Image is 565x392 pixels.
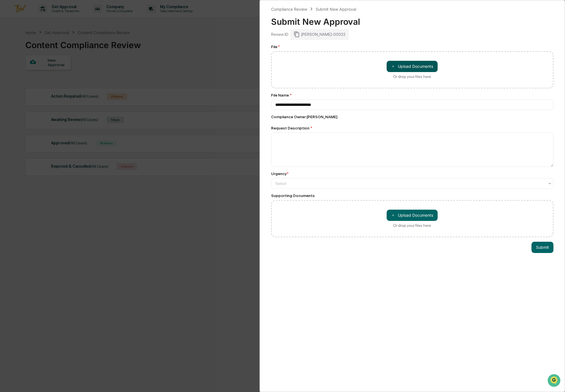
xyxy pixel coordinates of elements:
[41,71,45,76] div: 🗄️
[387,61,438,72] button: Or drop your files here
[271,12,554,27] div: Submit New Approval
[387,210,438,221] button: Or drop your files here
[271,7,307,12] div: Compliance Review
[3,69,39,79] a: 🖐️Preclearance
[271,171,289,176] div: Urgency
[271,32,289,37] div: Review ID:
[531,242,553,253] button: Submit
[19,43,92,49] div: Start new chat
[6,43,16,53] img: 1746055101610-c473b297-6a78-478c-a979-82029cc54cd1
[56,95,68,100] span: Pylon
[96,45,103,51] button: Start new chat
[271,115,554,119] div: Compliance Owner : [PERSON_NAME]
[40,95,68,100] a: Powered byPylon
[271,193,554,198] div: Supporting Documents
[391,64,395,69] span: ＋
[11,82,36,87] span: Data Lookup
[271,93,554,97] div: File Name
[547,373,562,389] iframe: Open customer support
[391,212,395,218] span: ＋
[6,12,103,21] p: How can we help?
[271,126,554,130] div: Request Description
[3,79,38,89] a: 🔎Data Lookup
[290,29,349,40] div: [PERSON_NAME]-00022
[271,44,554,49] div: File
[46,71,70,77] span: Attestations
[19,49,71,53] div: We're available if you need us!
[316,7,356,12] div: Submit New Approval
[11,71,36,77] span: Preclearance
[393,223,431,228] div: Or drop your files here
[6,82,10,87] div: 🔎
[6,71,10,76] div: 🖐️
[393,74,431,79] div: Or drop your files here
[39,69,72,79] a: 🗄️Attestations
